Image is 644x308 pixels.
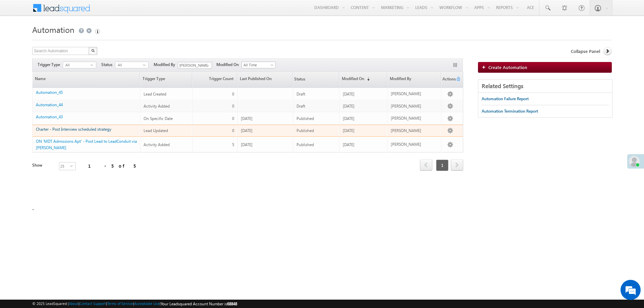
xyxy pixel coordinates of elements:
[391,128,438,134] div: [PERSON_NAME]
[343,116,355,121] span: [DATE]
[227,301,237,306] span: 68848
[339,72,387,87] a: Modified On(sorted descending)
[237,72,292,87] a: Last Published On
[478,80,612,93] div: Related Settings
[36,90,63,95] a: Automation_45
[36,139,137,150] a: ON 'MDT Admissions Apt' - Post Lead to LeadConduit via [PERSON_NAME]
[482,93,529,105] a: Automation Failure Report
[297,142,314,147] span: Published
[36,102,63,107] a: Automation_44
[38,62,63,68] span: Trigger Type
[70,164,75,167] span: select
[441,72,456,87] span: Actions
[364,76,370,82] span: (sorted descending)
[32,24,74,35] span: Automation
[436,160,448,171] span: 1
[391,91,438,97] div: [PERSON_NAME]
[297,128,314,133] span: Published
[144,104,170,109] span: Activity Added
[107,301,133,306] a: Terms of Service
[161,301,237,306] span: Your Leadsquared Account Number is
[571,48,600,54] span: Collapse Panel
[391,103,438,109] div: [PERSON_NAME]
[232,116,234,121] span: 0
[293,72,305,87] span: Status
[36,127,111,132] a: Charter - Post Interview scheduled strategy
[297,104,305,109] span: Draft
[241,62,276,68] a: All Time
[193,72,237,87] a: Trigger Count
[79,301,106,306] a: Contact Support
[343,128,355,133] span: [DATE]
[63,62,91,68] span: All
[91,63,96,66] span: select
[482,105,538,117] a: Automation Termination Report
[115,62,143,68] span: All
[203,62,211,69] a: Show All Items
[241,142,253,147] span: [DATE]
[343,104,355,109] span: [DATE]
[232,104,234,109] span: 0
[297,116,314,121] span: Published
[297,91,305,97] span: Draft
[134,301,160,306] a: Acceptable Use
[178,62,212,69] input: Type to Search
[140,72,192,87] a: Trigger Type
[391,115,438,121] div: [PERSON_NAME]
[387,72,441,87] a: Modified By
[144,116,173,121] span: On Specific Date
[88,162,136,170] div: 1 - 5 of 5
[36,114,63,119] a: Automation_43
[451,159,463,171] span: next
[420,159,432,171] span: prev
[33,72,140,87] a: Name
[420,160,432,171] a: prev
[482,108,538,114] div: Automation Termination Report
[391,141,438,147] div: [PERSON_NAME]
[488,64,527,70] span: Create Automation
[451,160,463,171] a: next
[232,128,234,133] span: 0
[69,301,78,306] a: About
[144,142,170,147] span: Activity Added
[241,116,253,121] span: [DATE]
[143,63,148,66] span: select
[101,62,115,68] span: Status
[482,96,529,102] div: Automation Failure Report
[343,91,355,97] span: [DATE]
[144,91,166,97] span: Lead Created
[32,301,237,307] span: © 2025 LeadSquared | | | | |
[232,91,234,97] span: 0
[32,162,54,168] div: Show
[232,142,234,147] span: 5
[59,163,70,170] span: 25
[91,49,95,52] img: Search
[241,128,253,133] span: [DATE]
[32,22,612,210] div: _
[242,62,274,68] span: All Time
[216,62,241,68] span: Modified On
[144,128,168,133] span: Lead Updated
[343,142,355,147] span: [DATE]
[482,65,488,69] img: add_icon.png
[154,62,178,68] span: Modified By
